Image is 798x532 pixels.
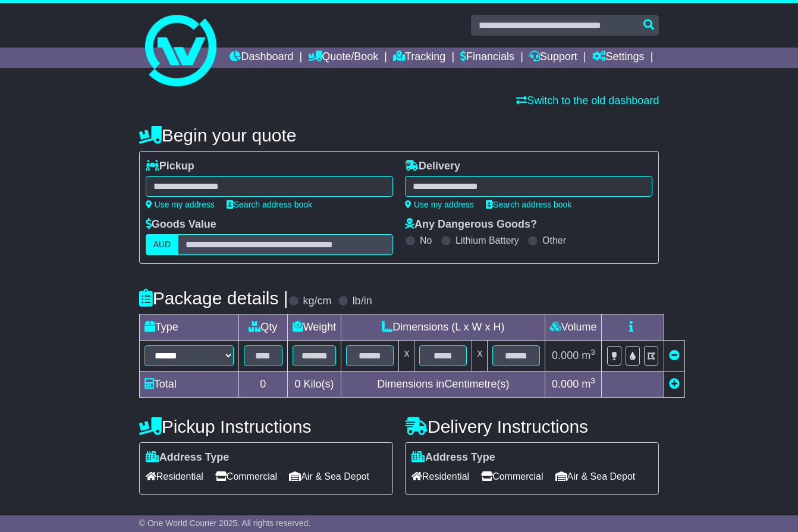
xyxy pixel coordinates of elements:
[420,235,432,246] label: No
[353,295,372,308] label: lb/in
[582,378,595,390] span: m
[542,235,566,246] label: Other
[669,350,680,361] a: Remove this item
[399,341,414,372] td: x
[287,314,341,341] td: Weight
[455,235,519,246] label: Lithium Battery
[486,200,571,209] a: Search address book
[545,314,602,341] td: Volume
[139,314,238,341] td: Type
[287,372,341,398] td: Kilo(s)
[555,467,636,486] span: Air & Sea Depot
[295,378,301,390] span: 0
[227,200,312,209] a: Search address book
[230,48,293,68] a: Dashboard
[481,467,543,486] span: Commercial
[139,288,288,308] h4: Package details |
[146,200,215,209] a: Use my address
[552,350,579,361] span: 0.000
[341,314,545,341] td: Dimensions (L x W x H)
[460,48,514,68] a: Financials
[238,372,287,398] td: 0
[405,218,537,231] label: Any Dangerous Goods?
[405,200,474,209] a: Use my address
[139,125,659,145] h4: Begin your quote
[146,218,216,231] label: Goods Value
[405,417,659,436] h4: Delivery Instructions
[146,467,203,486] span: Residential
[411,451,495,464] label: Address Type
[592,48,645,68] a: Settings
[146,451,230,464] label: Address Type
[582,350,595,361] span: m
[139,372,238,398] td: Total
[393,48,445,68] a: Tracking
[238,314,287,341] td: Qty
[289,467,369,486] span: Air & Sea Depot
[308,48,378,68] a: Quote/Book
[146,160,194,173] label: Pickup
[405,160,460,173] label: Delivery
[590,376,595,385] sup: 3
[669,378,680,390] a: Add new item
[146,234,179,255] label: AUD
[139,417,393,436] h4: Pickup Instructions
[215,467,277,486] span: Commercial
[303,295,332,308] label: kg/cm
[472,341,488,372] td: x
[341,372,545,398] td: Dimensions in Centimetre(s)
[552,378,579,390] span: 0.000
[411,467,469,486] span: Residential
[590,348,595,357] sup: 3
[529,48,577,68] a: Support
[139,518,311,528] span: © One World Courier 2025. All rights reserved.
[516,95,659,106] a: Switch to the old dashboard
